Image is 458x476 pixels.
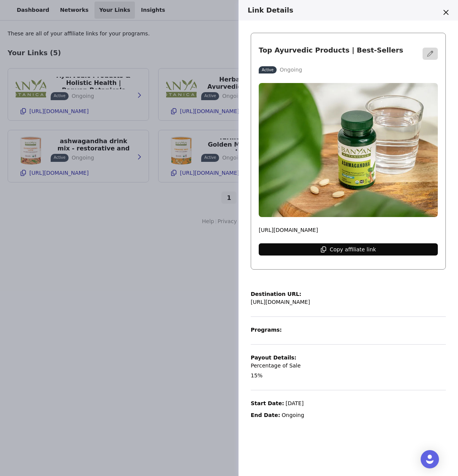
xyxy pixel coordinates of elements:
[280,66,302,74] p: Ongoing
[251,362,301,370] p: Percentage of Sale
[330,246,376,252] p: Copy affiliate link
[286,399,304,407] p: [DATE]
[251,372,263,380] p: 15%
[259,46,403,54] h3: Top Ayurvedic Products | Best-Sellers
[259,243,438,256] button: Copy affiliate link
[248,6,439,14] h3: Link Details
[421,450,439,468] div: Open Intercom Messenger
[251,298,310,306] p: [URL][DOMAIN_NAME]
[440,6,452,18] button: Close
[251,326,282,334] p: Programs:
[259,226,438,234] p: [URL][DOMAIN_NAME]
[251,399,284,407] p: Start Date:
[259,83,438,217] img: Top Ayurvedic Products | Best-Sellers
[282,411,304,419] p: Ongoing
[251,290,310,298] p: Destination URL:
[262,67,274,73] p: Active
[251,411,280,419] p: End Date:
[251,354,301,362] p: Payout Details:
